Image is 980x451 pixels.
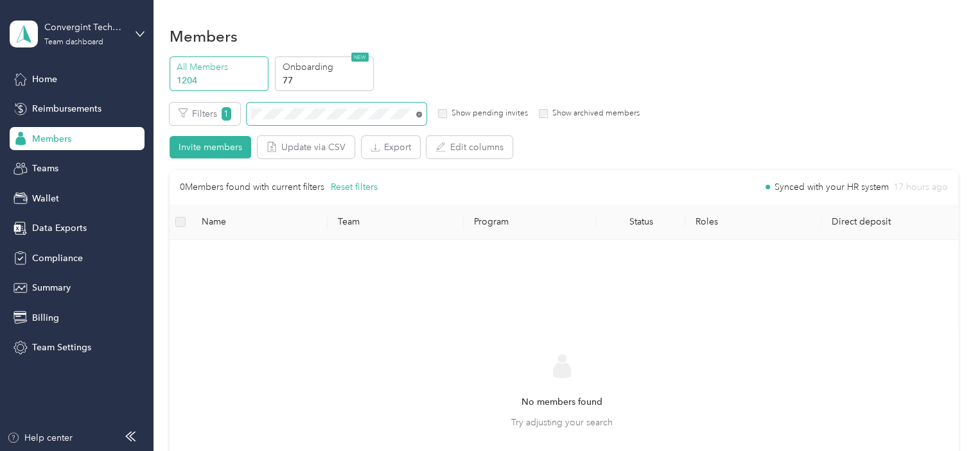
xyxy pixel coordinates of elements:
button: Filters1 [170,103,240,125]
th: Status [597,205,685,240]
span: Name [202,216,317,227]
span: NEW [351,53,369,62]
button: Reset filters [331,180,378,194]
span: Compliance [32,251,83,265]
button: Invite members [170,136,251,158]
th: Direct deposit [821,205,958,240]
label: Show pending invites [447,108,528,119]
span: Data Exports [32,221,87,235]
p: Onboarding [283,60,370,74]
button: Update via CSV [258,136,354,158]
p: 0 Members found with current filters [180,180,324,194]
label: Show archived members [548,108,640,119]
button: Export [362,136,420,158]
span: 17 hours ago [893,183,948,192]
span: Reimbursements [32,102,101,115]
span: Summary [32,281,71,294]
p: All Members [177,60,264,74]
span: Teams [32,162,58,175]
span: Members [32,132,71,146]
th: Team [328,205,464,240]
th: Name [191,205,328,240]
button: Help center [7,431,73,445]
span: Team Settings [32,341,91,354]
span: Synced with your HR system [774,183,889,192]
span: 1 [222,107,231,121]
span: Try adjusting your search [511,416,613,429]
span: Billing [32,311,59,325]
span: Wallet [32,192,59,205]
h1: Members [170,30,238,43]
th: Program [464,205,597,240]
div: Convergint Technologies [44,21,125,34]
iframe: Everlance-gr Chat Button Frame [908,379,980,451]
div: Team dashboard [44,38,103,46]
span: Home [32,72,57,86]
th: Roles [685,205,821,240]
button: Edit columns [426,136,512,158]
p: 77 [283,74,370,87]
p: 1204 [177,74,264,87]
span: No members found [521,395,602,409]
